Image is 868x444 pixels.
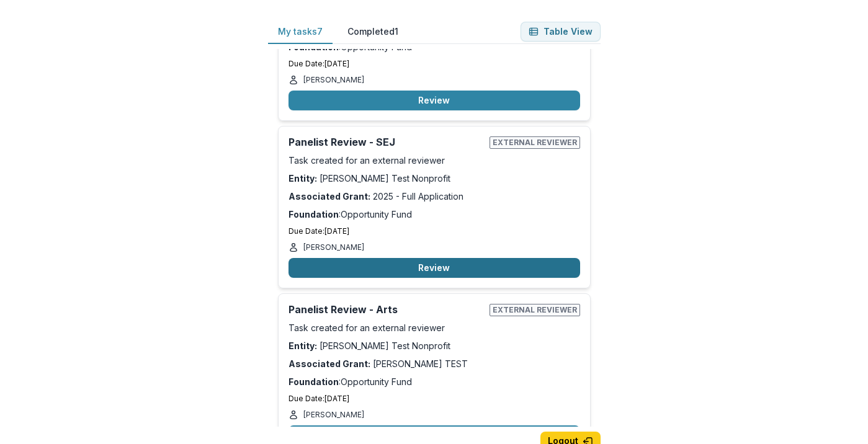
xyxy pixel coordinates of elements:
p: 2025 - Full Application [289,190,580,203]
p: [PERSON_NAME] Test Nonprofit [289,172,580,185]
span: External reviewer [490,136,580,149]
button: Completed 1 [338,20,408,44]
p: Due Date: [DATE] [289,58,580,69]
p: [PERSON_NAME] TEST [289,357,580,370]
strong: Entity: [289,173,317,184]
p: : Opportunity Fund [289,375,580,388]
button: Review [289,91,580,110]
h2: Panelist Review - SEJ [289,136,485,148]
strong: Entity: [289,340,317,351]
strong: Associated Grant: [289,191,370,202]
strong: Associated Grant: [289,358,370,369]
span: External reviewer [490,304,580,316]
button: My tasks 7 [268,20,333,44]
p: Task created for an external reviewer [289,321,580,334]
p: [PERSON_NAME] [303,74,364,86]
p: : Opportunity Fund [289,208,580,221]
p: [PERSON_NAME] Test Nonprofit [289,339,580,352]
p: [PERSON_NAME] [303,409,364,420]
p: Task created for an external reviewer [289,154,580,167]
p: Due Date: [DATE] [289,393,580,404]
button: Table View [521,22,601,42]
p: [PERSON_NAME] [303,242,364,253]
button: Review [289,258,580,278]
h2: Panelist Review - Arts [289,304,485,316]
p: Due Date: [DATE] [289,226,580,237]
strong: Foundation [289,376,339,387]
strong: Foundation [289,209,339,220]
